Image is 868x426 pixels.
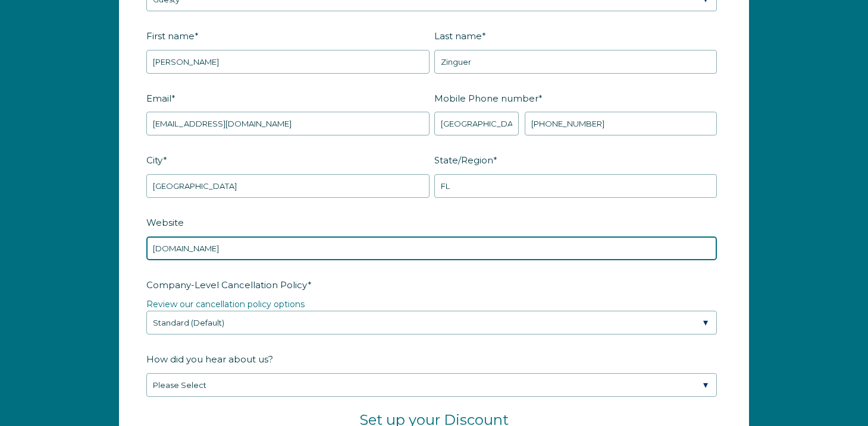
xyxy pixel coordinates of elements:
span: City [146,151,163,169]
a: Review our cancellation policy options [146,299,305,310]
span: Last name [434,27,482,45]
span: Email [146,89,171,108]
span: How did you hear about us? [146,350,273,368]
span: Company-Level Cancellation Policy [146,276,308,294]
span: Mobile Phone number [434,89,538,108]
span: First name [146,27,195,45]
span: Website [146,213,184,232]
span: State/Region [434,151,493,169]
